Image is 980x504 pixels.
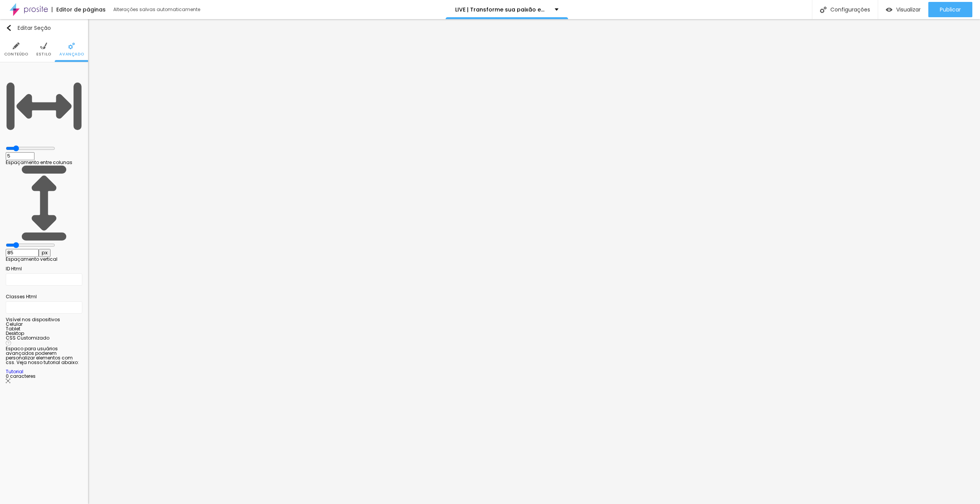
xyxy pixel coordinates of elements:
img: Icone [6,68,82,145]
div: Classes Html [6,293,82,300]
button: Publicar [928,2,972,17]
div: Visível nos dispositivos [6,317,82,322]
img: Icone [68,42,75,49]
div: Alterações salvas automaticamente [113,7,201,12]
span: Visualizar [896,7,921,13]
span: Avançado [59,52,84,56]
img: Icone [6,340,11,346]
div: 0 caracteres [6,374,82,384]
span: Conteúdo [4,52,28,56]
div: Editar Seção [6,25,51,31]
img: Icone [40,42,47,49]
span: Tablet [6,325,20,332]
div: CSS Customizado [6,336,82,340]
div: Espaco para usuários avançados poderem personalizar elementos com css. Veja nosso tutorial abaixo: [6,346,82,374]
img: Icone [6,165,82,241]
button: px [39,249,51,257]
img: Icone [13,42,20,49]
p: LIVE | Transforme sua paixão em lucro [455,7,549,12]
img: Icone [6,25,12,31]
iframe: Editor [88,19,980,504]
img: view-1.svg [886,7,892,13]
span: Celular [6,321,23,327]
div: Espaçamento entre colunas [6,160,82,165]
div: Editor de páginas [52,7,106,12]
img: Icone [820,7,826,13]
img: Icone [6,379,10,383]
span: Estilo [36,52,51,56]
a: Tutorial [6,368,23,375]
div: Espaçamento vertical [6,257,82,262]
span: Publicar [940,7,961,13]
span: Desktop [6,330,24,337]
button: Visualizar [878,2,928,17]
div: ID Html [6,265,82,272]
